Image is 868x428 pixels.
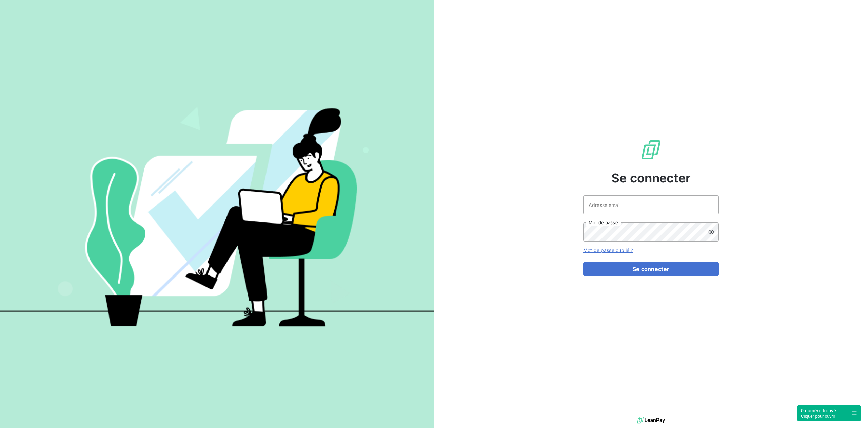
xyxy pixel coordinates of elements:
[583,195,719,214] input: placeholder
[583,262,719,276] button: Se connecter
[583,247,633,253] a: Mot de passe oublié ?
[637,415,665,425] img: logo
[640,139,662,161] img: Logo LeanPay
[611,169,691,187] span: Se connecter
